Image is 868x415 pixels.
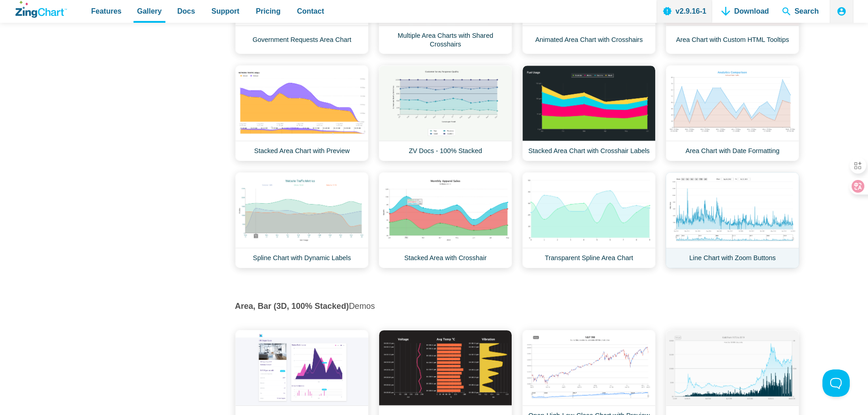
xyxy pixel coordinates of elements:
a: Spline Chart with Dynamic Labels [235,172,369,268]
strong: Area, Bar (3D, 100% Stacked) [235,302,349,311]
span: Contact [297,5,324,17]
a: Stacked Area Chart with Preview [235,65,369,161]
a: Line Chart with Zoom Buttons [666,172,799,268]
a: ZingChart Logo. Click to return to the homepage [15,1,67,18]
h2: Demos [235,301,799,312]
span: Gallery [137,5,162,17]
a: Area Chart with Date Formatting [666,65,799,161]
span: Support [211,5,239,17]
iframe: Toggle Customer Support [822,369,850,397]
span: Docs [177,5,195,17]
a: Stacked Area Chart with Crosshair Labels [522,65,656,161]
span: Pricing [256,5,280,17]
a: ZV Docs - 100% Stacked [379,65,512,161]
a: Stacked Area with Crosshair [379,172,512,268]
a: Transparent Spline Area Chart [522,172,656,268]
span: Features [91,5,122,17]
